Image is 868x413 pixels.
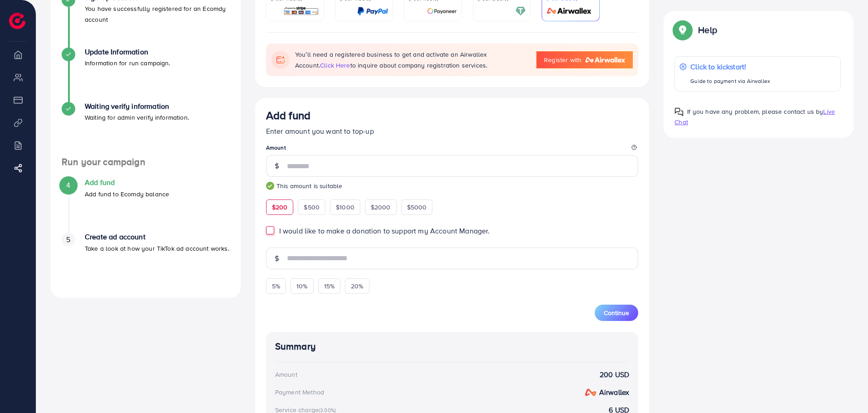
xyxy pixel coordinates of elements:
[266,109,310,122] h3: Add fund
[85,189,169,199] p: Add fund to Ecomdy balance
[66,180,70,190] span: 4
[51,178,241,233] li: Add fund
[698,24,717,35] p: Help
[320,61,350,70] span: click here
[604,308,629,317] span: Continue
[275,388,324,397] div: Payment Method
[536,51,633,68] a: Register with
[407,203,427,212] span: $5000
[272,203,288,212] span: $200
[85,233,229,241] h4: Create ad account
[272,282,280,291] span: 5%
[85,3,230,25] p: You have successfully registered for an Ecomdy account
[371,203,391,212] span: $2000
[275,341,630,352] h4: Summary
[85,112,189,123] p: Waiting for admin verify information.
[272,51,290,69] img: flag
[85,243,229,254] p: Take a look at how your TikTok ad account works.
[266,182,274,190] img: guide
[544,6,595,16] img: card
[674,107,684,117] img: Popup guide
[295,49,527,71] p: You’ll need a registered business to get and activate an Airwallex Account. to inquire about comp...
[51,233,241,287] li: Create ad account
[585,389,596,397] img: payment
[304,203,320,212] span: $500
[690,61,770,72] p: Click to kickstart!
[544,55,582,64] span: Register with
[85,48,170,56] h4: Update Information
[9,13,25,29] img: logo
[515,6,526,16] img: card
[595,305,638,321] button: Continue
[279,226,490,236] span: I would like to make a donation to support my Account Manager.
[51,102,241,156] li: Waiting verify information
[85,178,169,187] h4: Add fund
[266,126,639,136] p: Enter amount you want to top-up
[324,282,335,291] span: 15%
[275,370,297,379] div: Amount
[690,76,770,87] p: Guide to payment via Airwallex
[600,369,629,380] strong: 200 USD
[266,181,639,190] small: This amount is suitable
[674,22,691,38] img: Popup guide
[51,156,241,168] h4: Run your campaign
[85,102,189,111] h4: Waiting verify information
[336,203,354,212] span: $1000
[266,144,639,155] legend: Amount
[283,6,319,16] img: card
[85,58,170,68] p: Information for run campaign.
[687,107,823,116] span: If you have any problem, please contact us by
[427,6,457,16] img: card
[585,57,625,63] img: logo-airwallex
[351,282,363,291] span: 20%
[51,48,241,102] li: Update Information
[66,234,70,245] span: 5
[829,372,861,406] iframe: Chat
[296,282,307,291] span: 10%
[599,387,629,398] strong: airwallex
[357,6,388,16] img: card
